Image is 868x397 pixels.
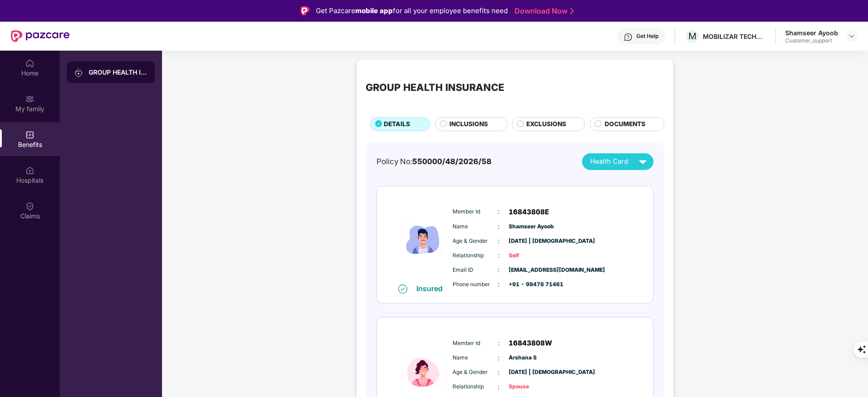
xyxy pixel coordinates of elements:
span: DOCUMENTS [605,119,645,129]
span: 16843808E [509,207,549,217]
span: [DATE] | [DEMOGRAPHIC_DATA] [509,368,554,377]
span: : [498,265,500,275]
span: : [498,368,500,378]
img: svg+xml;base64,PHN2ZyBpZD0iQ2xhaW0iIHhtbG5zPSJodHRwOi8vd3d3LnczLm9yZy8yMDAwL3N2ZyIgd2lkdGg9IjIwIi... [25,202,34,211]
span: : [498,250,500,260]
div: GROUP HEALTH INSURANCE [89,68,148,77]
span: Member Id [453,339,498,348]
div: GROUP HEALTH INSURANCE [366,80,504,95]
div: Customer_support [785,37,838,44]
span: : [498,382,500,392]
span: +91 - 99478 71461 [509,280,554,289]
img: Logo [300,6,310,15]
div: Get Pazcare for all your employee benefits need [316,5,508,16]
span: INCLUSIONS [449,119,488,129]
img: svg+xml;base64,PHN2ZyBpZD0iSG9tZSIgeG1sbnM9Imh0dHA6Ly93d3cudzMub3JnLzIwMDAvc3ZnIiB3aWR0aD0iMjAiIG... [25,59,34,68]
span: Name [453,222,498,231]
button: Health Card [582,153,653,170]
span: Self [509,251,554,260]
span: Relationship [453,383,498,391]
span: : [498,222,500,232]
img: svg+xml;base64,PHN2ZyB4bWxucz0iaHR0cDovL3d3dy53My5vcmcvMjAwMC9zdmciIHdpZHRoPSIxNiIgaGVpZ2h0PSIxNi... [398,284,407,293]
div: Get Help [636,33,658,40]
span: DETAILS [384,119,410,129]
span: Health Card [590,156,628,167]
span: 550000/48/2026/58 [412,157,491,166]
span: Arshana S [509,354,554,362]
span: : [498,279,500,289]
img: New Pazcare Logo [11,30,70,42]
span: Shamseer Ayoob [509,222,554,231]
img: svg+xml;base64,PHN2ZyBpZD0iRHJvcGRvd24tMzJ4MzIiIHhtbG5zPSJodHRwOi8vd3d3LnczLm9yZy8yMDAwL3N2ZyIgd2... [848,33,855,40]
span: : [498,353,500,363]
span: Age & Gender [453,368,498,377]
img: svg+xml;base64,PHN2ZyBpZD0iSGVscC0zMngzMiIgeG1sbnM9Imh0dHA6Ly93d3cudzMub3JnLzIwMDAvc3ZnIiB3aWR0aD... [624,33,633,42]
span: : [498,236,500,246]
span: : [498,207,500,217]
span: Email ID [453,266,498,274]
div: Policy No: [377,156,491,167]
span: Spouse [509,383,554,391]
span: EXCLUSIONS [526,119,566,129]
div: MOBILIZAR TECHNOLOGIES PRIVATE LIMITED [703,32,766,41]
span: : [498,338,500,348]
span: Relationship [453,251,498,260]
img: svg+xml;base64,PHN2ZyB3aWR0aD0iMjAiIGhlaWdodD0iMjAiIHZpZXdCb3g9IjAgMCAyMCAyMCIgZmlsbD0ibm9uZSIgeG... [25,95,34,104]
span: [DATE] | [DEMOGRAPHIC_DATA] [509,237,554,246]
span: M [688,31,696,42]
img: svg+xml;base64,PHN2ZyB4bWxucz0iaHR0cDovL3d3dy53My5vcmcvMjAwMC9zdmciIHZpZXdCb3g9IjAgMCAyNCAyNCIgd2... [635,154,651,170]
div: Shamseer Ayoob [785,28,838,37]
img: svg+xml;base64,PHN2ZyB3aWR0aD0iMjAiIGhlaWdodD0iMjAiIHZpZXdCb3g9IjAgMCAyMCAyMCIgZmlsbD0ibm9uZSIgeG... [74,68,83,77]
span: Name [453,354,498,362]
span: Age & Gender [453,237,498,246]
a: Download Now [515,6,571,16]
img: svg+xml;base64,PHN2ZyBpZD0iSG9zcGl0YWxzIiB4bWxucz0iaHR0cDovL3d3dy53My5vcmcvMjAwMC9zdmciIHdpZHRoPS... [25,166,34,175]
div: Insured [416,284,448,293]
img: Stroke [570,6,574,16]
span: [EMAIL_ADDRESS][DOMAIN_NAME] [509,266,554,274]
img: icon [396,196,450,284]
span: Member Id [453,208,498,216]
span: 16843808W [509,338,552,349]
img: svg+xml;base64,PHN2ZyBpZD0iQmVuZWZpdHMiIHhtbG5zPSJodHRwOi8vd3d3LnczLm9yZy8yMDAwL3N2ZyIgd2lkdGg9Ij... [25,130,34,139]
strong: mobile app [355,6,393,15]
span: Phone number [453,280,498,289]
